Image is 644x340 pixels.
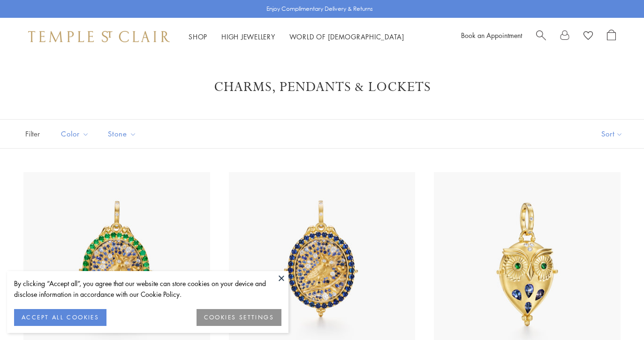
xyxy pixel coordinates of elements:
[56,128,96,140] span: Color
[189,31,404,43] nav: Main navigation
[28,31,170,42] img: Temple St. Clair
[266,4,373,14] p: Enjoy Complimentary Delivery & Returns
[54,123,96,144] button: Color
[101,123,144,144] button: Stone
[197,309,281,326] button: COOKIES SETTINGS
[14,309,106,326] button: ACCEPT ALL COOKIES
[38,79,606,96] h1: Charms, Pendants & Lockets
[461,30,522,40] a: Book an Appointment
[189,32,207,41] a: ShopShop
[289,32,404,41] a: World of [DEMOGRAPHIC_DATA]World of [DEMOGRAPHIC_DATA]
[607,30,616,44] a: Open Shopping Bag
[14,278,281,300] div: By clicking “Accept all”, you agree that our website can store cookies on your device and disclos...
[221,32,275,41] a: High JewelleryHigh Jewellery
[536,30,546,44] a: Search
[583,30,593,44] a: View Wishlist
[103,128,144,140] span: Stone
[580,120,644,148] button: Show sort by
